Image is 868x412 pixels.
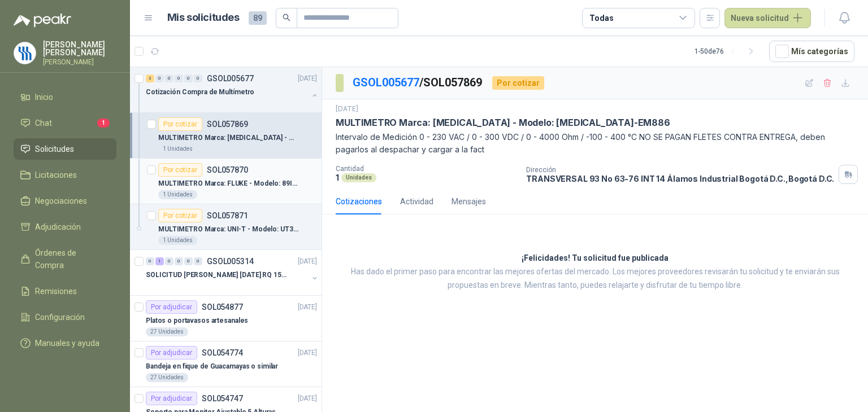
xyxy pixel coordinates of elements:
[194,257,202,265] div: 0
[35,247,106,271] span: Órdenes de Compra
[202,303,243,311] p: SOL054877
[298,393,317,404] p: [DATE]
[526,174,834,183] p: TRANSVERSAL 93 No 63-76 INT 14 Álamos Industrial Bogotá D.C. , Bogotá D.C.
[526,166,834,174] p: Dirección
[522,252,669,265] h3: ¡Felicidades! Tu solicitud fue publicada
[146,257,154,265] div: 0
[146,255,319,291] a: 0 1 0 0 0 0 GSOL005314[DATE] SOLICITUD [PERSON_NAME] [DATE] RQ 15250
[97,119,110,128] span: 1
[184,74,193,82] div: 0
[298,302,317,313] p: [DATE]
[146,270,287,280] p: SOLICITUD [PERSON_NAME] [DATE] RQ 15250
[341,173,376,182] div: Unidades
[146,72,319,108] a: 3 0 0 0 0 0 GSOL005677[DATE] Cotización Compra de Multímetro
[165,74,173,82] div: 0
[452,195,486,208] div: Mensajes
[167,10,240,26] h1: Mis solicitudes
[35,91,53,103] span: Inicio
[14,112,116,134] a: Chat1
[14,280,116,302] a: Remisiones
[35,143,74,155] span: Solicitudes
[35,117,52,129] span: Chat
[43,59,116,65] p: [PERSON_NAME]
[158,224,299,235] p: MULTIMETRO Marca: UNI-T - Modelo: UT39C+
[14,14,71,27] img: Logo peakr
[146,392,197,405] div: Por adjudicar
[492,76,544,90] div: Por cotizar
[353,74,483,91] p: / SOL057869
[207,120,248,128] p: SOL057869
[283,14,290,21] span: search
[35,221,81,233] span: Adjudicación
[155,257,164,265] div: 1
[249,11,267,25] span: 89
[336,104,358,115] p: [DATE]
[158,209,202,222] div: Por cotizar
[130,159,322,204] a: Por cotizarSOL057870MULTIMETRO Marca: FLUKE - Modelo: 89IV 11 Unidades
[202,395,243,402] p: SOL054747
[155,74,164,82] div: 0
[146,87,254,98] p: Cotización Compra de Multímetro
[146,346,197,360] div: Por adjudicar
[14,306,116,328] a: Configuración
[207,212,248,220] p: SOL057871
[158,236,197,245] div: 1 Unidades
[146,373,188,382] div: 27 Unidades
[14,164,116,186] a: Licitaciones
[146,315,248,326] p: Platos o portavasos artesanales
[14,42,36,64] img: Company Logo
[336,195,382,208] div: Cotizaciones
[14,190,116,212] a: Negociaciones
[35,311,85,323] span: Configuración
[165,257,173,265] div: 0
[207,257,254,265] p: GSOL005314
[130,204,322,250] a: Por cotizarSOL057871MULTIMETRO Marca: UNI-T - Modelo: UT39C+1 Unidades
[14,138,116,160] a: Solicitudes
[146,300,197,314] div: Por adjudicar
[158,178,299,189] p: MULTIMETRO Marca: FLUKE - Modelo: 89IV 1
[336,165,517,173] p: Cantidad
[298,348,317,358] p: [DATE]
[336,117,670,129] p: MULTIMETRO Marca: [MEDICAL_DATA] - Modelo: [MEDICAL_DATA]-EM886
[14,242,116,276] a: Órdenes de Compra
[298,73,317,84] p: [DATE]
[175,74,183,82] div: 0
[353,76,419,89] a: GSOL005677
[35,169,77,181] span: Licitaciones
[589,12,613,24] div: Todas
[336,131,854,156] p: Intervalo de Medición 0 - 230 VAC / 0 - 300 VDC / 0 - 4000 Ohm / -100 - 400 °C NO SE PAGAN FLETES...
[130,296,322,341] a: Por adjudicarSOL054877[DATE] Platos o portavasos artesanales27 Unidades
[769,41,854,62] button: Mís categorías
[130,341,322,387] a: Por adjudicarSOL054774[DATE] Bandeja en fique de Guacamayas o similar27 Unidades
[146,327,188,336] div: 27 Unidades
[35,195,87,207] span: Negociaciones
[158,190,197,199] div: 1 Unidades
[158,117,202,131] div: Por cotizar
[202,349,243,357] p: SOL054774
[146,361,278,372] p: Bandeja en fique de Guacamayas o similar
[35,337,99,349] span: Manuales y ayuda
[400,195,433,208] div: Actividad
[14,332,116,354] a: Manuales y ayuda
[130,113,322,159] a: Por cotizarSOL057869MULTIMETRO Marca: [MEDICAL_DATA] - Modelo: [MEDICAL_DATA]-EM8861 Unidades
[695,42,760,60] div: 1 - 50 de 76
[207,166,248,174] p: SOL057870
[724,8,811,28] button: Nueva solicitud
[35,285,77,297] span: Remisiones
[146,74,154,82] div: 3
[14,86,116,108] a: Inicio
[184,257,193,265] div: 0
[336,173,339,182] p: 1
[207,74,254,82] p: GSOL005677
[158,133,299,143] p: MULTIMETRO Marca: [MEDICAL_DATA] - Modelo: [MEDICAL_DATA]-EM886
[298,256,317,267] p: [DATE]
[14,216,116,238] a: Adjudicación
[43,41,116,56] p: [PERSON_NAME] [PERSON_NAME]
[194,74,202,82] div: 0
[175,257,183,265] div: 0
[158,163,202,177] div: Por cotizar
[350,265,840,292] p: Has dado el primer paso para encontrar las mejores ofertas del mercado. Los mejores proveedores r...
[158,144,197,154] div: 1 Unidades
